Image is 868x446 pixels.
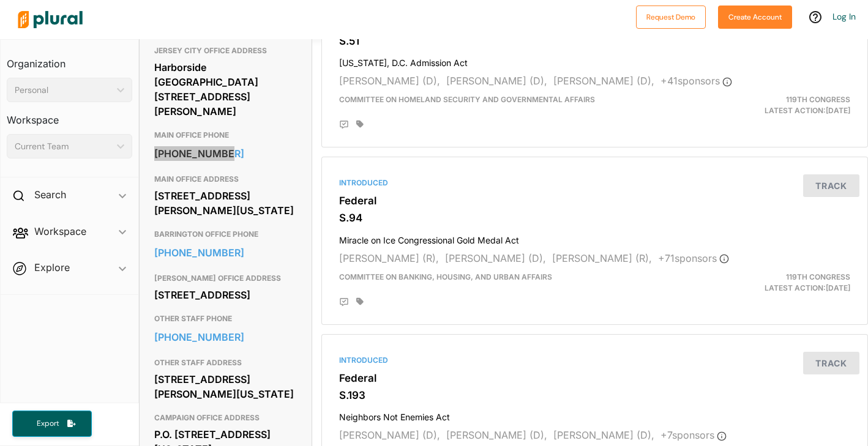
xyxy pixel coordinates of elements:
[34,188,66,201] h2: Search
[15,140,112,153] div: Current Team
[683,94,859,116] div: Latest Action: [DATE]
[446,429,547,441] span: [PERSON_NAME] (D),
[154,227,297,242] h3: BARRINGTON OFFICE PHONE
[339,372,850,384] h3: Federal
[339,195,850,207] h3: Federal
[658,252,729,264] span: + 71 sponsor s
[154,355,297,370] h3: OTHER STAFF ADDRESS
[339,52,850,69] h4: [US_STATE], D.C. Admission Act
[12,411,92,437] button: Export
[446,75,547,87] span: [PERSON_NAME] (D),
[636,6,706,29] button: Request Demo
[339,177,850,188] div: Introduced
[552,252,652,264] span: [PERSON_NAME] (R),
[339,406,850,423] h4: Neighbors Not Enemies Act
[786,272,850,281] span: 119th Congress
[803,352,859,374] button: Track
[683,272,859,294] div: Latest Action: [DATE]
[154,58,297,121] div: Harborside [GEOGRAPHIC_DATA][STREET_ADDRESS][PERSON_NAME]
[339,389,850,401] h3: S.193
[356,120,364,128] div: Add tags
[356,297,364,306] div: Add tags
[154,370,297,403] div: [STREET_ADDRESS][PERSON_NAME][US_STATE]
[553,429,654,441] span: [PERSON_NAME] (D),
[154,311,297,326] h3: OTHER STAFF PHONE
[339,212,850,224] h3: S.94
[553,75,654,87] span: [PERSON_NAME] (D),
[7,102,132,129] h3: Workspace
[339,297,349,307] div: Add Position Statement
[660,429,727,441] span: + 7 sponsor s
[154,328,297,346] a: [PHONE_NUMBER]
[718,6,792,29] button: Create Account
[154,172,297,187] h3: MAIN OFFICE ADDRESS
[339,272,552,281] span: Committee on Banking, Housing, and Urban Affairs
[15,84,112,97] div: Personal
[154,271,297,286] h3: [PERSON_NAME] OFFICE ADDRESS
[803,174,859,197] button: Track
[832,11,856,22] a: Log In
[636,10,706,23] a: Request Demo
[339,75,440,87] span: [PERSON_NAME] (D),
[154,187,297,220] div: [STREET_ADDRESS][PERSON_NAME][US_STATE]
[154,286,297,304] div: [STREET_ADDRESS]
[7,46,132,73] h3: Organization
[154,411,297,425] h3: CAMPAIGN OFFICE ADDRESS
[154,43,297,58] h3: JERSEY CITY OFFICE ADDRESS
[660,75,732,87] span: + 41 sponsor s
[786,95,850,104] span: 119th Congress
[154,243,297,262] a: [PHONE_NUMBER]
[154,144,297,163] a: [PHONE_NUMBER]
[339,120,349,130] div: Add Position Statement
[339,229,850,246] h4: Miracle on Ice Congressional Gold Medal Act
[339,355,850,366] div: Introduced
[718,10,792,23] a: Create Account
[339,429,440,441] span: [PERSON_NAME] (D),
[339,252,439,264] span: [PERSON_NAME] (R),
[154,128,297,143] h3: MAIN OFFICE PHONE
[445,252,546,264] span: [PERSON_NAME] (D),
[339,95,595,104] span: Committee on Homeland Security and Governmental Affairs
[28,418,67,429] span: Export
